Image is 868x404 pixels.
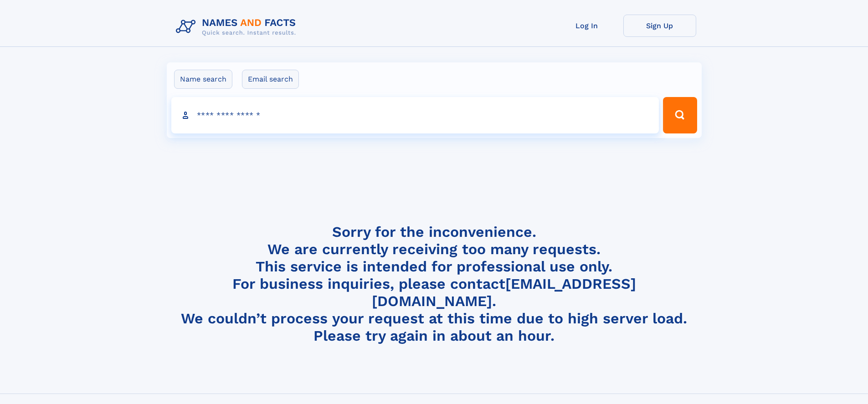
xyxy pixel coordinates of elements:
[174,70,232,89] label: Name search
[242,70,299,89] label: Email search
[623,15,696,37] a: Sign Up
[663,97,697,133] button: Search Button
[372,275,636,310] a: [EMAIL_ADDRESS][DOMAIN_NAME]
[171,97,659,133] input: search input
[172,223,696,345] h4: Sorry for the inconvenience. We are currently receiving too many requests. This service is intend...
[172,15,303,39] img: Logo Names and Facts
[550,15,623,37] a: Log In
